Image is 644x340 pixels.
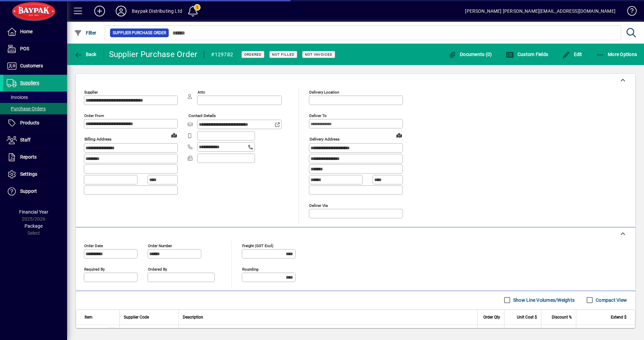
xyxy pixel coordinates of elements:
[244,52,262,57] span: Ordered
[198,90,205,95] mat-label: Attn
[19,209,48,215] span: Financial Year
[20,188,37,194] span: Support
[512,297,575,303] label: Show Line Volumes/Weights
[596,52,637,57] span: More Options
[611,314,627,321] span: Extend $
[84,267,105,271] mat-label: Required by
[309,90,339,95] mat-label: Delivery Location
[183,314,203,321] span: Description
[110,5,132,17] button: Profile
[3,166,67,183] a: Settings
[3,23,67,40] a: Home
[552,314,572,321] span: Discount %
[20,137,31,143] span: Staff
[67,48,104,60] app-page-header-button: Back
[242,243,273,248] mat-label: Freight (GST excl)
[305,52,332,57] span: Not Invoiced
[113,30,166,36] span: Supplier Purchase Order
[7,95,28,100] span: Invoices
[74,30,97,36] span: Filter
[72,27,98,39] button: Filter
[483,314,500,321] span: Order Qty
[447,48,494,60] button: Documents (0)
[24,223,43,229] span: Package
[394,130,405,140] a: View on map
[169,130,179,140] a: View on map
[504,325,541,338] td: 36.0000
[85,314,93,321] span: Item
[148,243,172,248] mat-label: Order number
[309,113,327,118] mat-label: Deliver To
[242,267,258,271] mat-label: Rounding
[477,325,504,338] td: 3.0000
[20,154,37,160] span: Reports
[7,106,46,111] span: Purchase Orders
[506,52,548,57] span: Custom Fields
[72,48,98,60] button: Back
[74,52,97,57] span: Back
[3,149,67,166] a: Reports
[20,63,43,68] span: Customers
[517,314,537,321] span: Unit Cost $
[148,267,167,271] mat-label: Ordered by
[504,48,550,60] button: Custom Fields
[3,132,67,149] a: Staff
[272,52,294,57] span: Not Filled
[448,52,492,57] span: Documents (0)
[595,48,639,60] button: More Options
[3,41,67,57] a: POS
[560,48,584,60] button: Edit
[84,243,103,248] mat-label: Order date
[3,115,67,131] a: Products
[576,325,635,338] td: 108.00
[20,46,29,51] span: POS
[89,5,110,17] button: Add
[3,92,67,103] a: Invoices
[309,203,328,208] mat-label: Deliver via
[20,120,39,125] span: Products
[3,183,67,200] a: Support
[20,29,33,34] span: Home
[562,52,582,57] span: Edit
[84,90,98,95] mat-label: Supplier
[132,6,182,16] div: Baypak Distributing Ltd
[109,49,198,60] div: Supplier Purchase Order
[622,1,636,23] a: Knowledge Base
[541,325,576,338] td: 0.00
[20,171,37,177] span: Settings
[594,297,627,303] label: Compact View
[124,314,149,321] span: Supplier Code
[3,58,67,74] a: Customers
[20,80,39,86] span: Suppliers
[211,49,233,60] div: #129782
[465,6,615,16] div: [PERSON_NAME] [PERSON_NAME][EMAIL_ADDRESS][DOMAIN_NAME]
[84,113,104,118] mat-label: Order from
[3,103,67,114] a: Purchase Orders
